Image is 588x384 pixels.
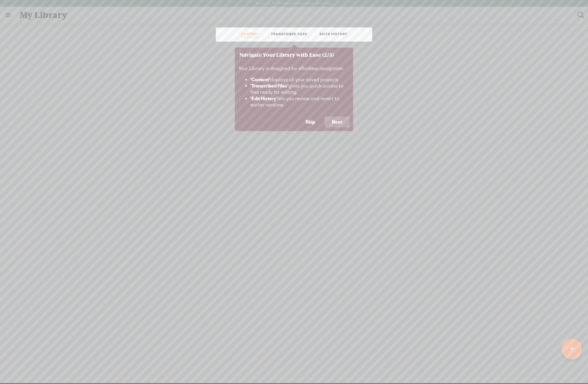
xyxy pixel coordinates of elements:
[250,77,270,82] b: 'Content'
[239,52,349,58] h3: Navigate Your Library with Ease (2/3)
[235,62,353,116] div: Your Library is designed for effortless navigation.
[250,77,349,83] li: displays all your saved projects.
[250,83,288,88] b: 'Transcribed Files'
[250,96,277,101] b: 'Edit History'
[241,32,259,37] a: CONTENT
[298,116,322,128] button: Skip
[250,83,349,95] li: gives you quick access to files ready for editing.
[325,116,349,128] button: Next
[271,32,307,37] a: TRANSCRIBED FILES
[320,32,347,37] a: EDITS HISTORY
[250,95,349,108] li: lets you review and revert to earlier versions.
